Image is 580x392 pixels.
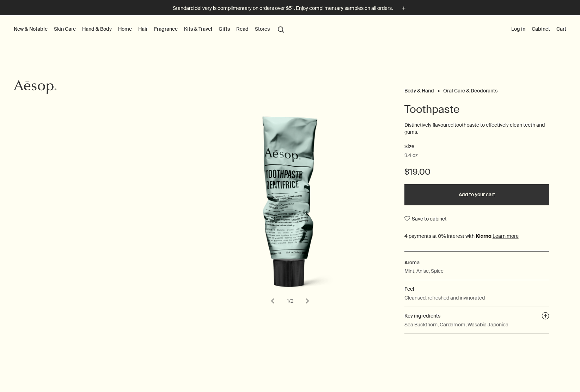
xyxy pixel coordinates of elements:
a: Hair [137,24,149,34]
h1: Toothpaste [404,102,549,116]
svg: Aesop [14,80,56,94]
button: Save to cabinet [404,212,447,225]
span: 3.4 oz [404,152,418,159]
a: Kits & Travel [183,24,214,34]
a: Body & Hand [404,88,434,91]
button: Key ingredients [542,312,549,322]
div: Toothpaste [193,116,386,309]
p: Sea Buckthorn, Cardamom, Wasabia Japonica [404,321,508,328]
a: Skin Care [53,24,77,34]
button: Open search [275,22,287,36]
button: next slide [300,293,315,309]
a: Aesop [12,78,58,98]
a: Cabinet [530,24,551,34]
a: Home [117,24,133,34]
h2: Aroma [404,259,549,266]
h2: Feel [404,285,549,293]
a: Gifts [217,24,231,34]
button: Cart [555,24,568,34]
img: Toothpaste in aluminium tube [214,116,370,300]
p: Mint, Anise, Spice [404,267,444,275]
nav: primary [12,15,287,43]
h2: Size [404,143,549,151]
p: Distinctively flavoured toothpaste to effectively clean teeth and gums. [404,122,549,135]
button: Add to your cart - $19.00 [404,184,549,205]
span: Key ingredients [404,313,440,319]
button: Log in [510,24,527,34]
p: Standard delivery is complimentary on orders over $51. Enjoy complimentary samples on all orders. [173,5,393,12]
a: Fragrance [153,24,179,34]
button: Stores [254,24,271,34]
a: Read [235,24,250,34]
nav: supplementary [510,15,568,43]
a: Hand & Body [81,24,113,34]
span: $19.00 [404,166,431,177]
button: previous slide [265,293,280,309]
button: New & Notable [12,24,49,34]
a: Oral Care & Deodorants [443,88,497,91]
button: Standard delivery is complimentary on orders over $51. Enjoy complimentary samples on all orders. [173,4,408,12]
p: Cleansed, refreshed and invigorated [404,294,485,302]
